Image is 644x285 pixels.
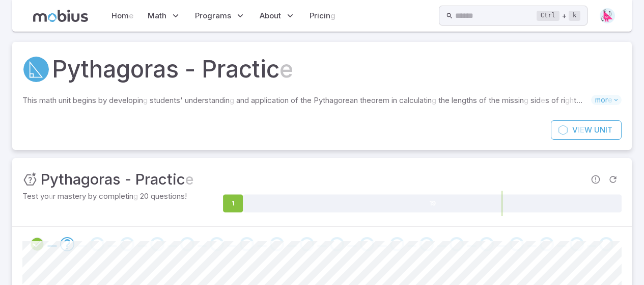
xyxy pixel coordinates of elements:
[604,171,622,188] span: Refresh Question
[391,95,397,105] readpronunciation-word: in
[310,11,330,20] readpronunciation-span: Pricin
[60,237,74,251] div: Go to the next question
[40,191,49,201] readpronunciation-span: yo
[502,95,524,105] readpronunciation-span: missin
[41,170,121,188] readpronunciation-word: Pythagoras
[251,95,289,105] readpronunciation-word: application
[90,237,104,251] div: Go to the next question
[572,125,578,135] readpronunciation-span: V
[58,191,86,201] readpronunciation-word: mastery
[59,95,71,105] readpronunciation-word: unit
[99,191,133,201] readpronunciation-span: completin
[73,95,96,105] readpronunciation-word: begins
[584,125,592,135] readpronunciation-span: w
[587,171,604,188] span: Report an issue with the question
[270,237,284,251] div: Go to the next question
[480,237,494,251] div: Go to the next question
[236,95,249,105] readpronunciation-word: and
[551,120,622,140] a: ViewUnit
[22,191,221,202] p: 20
[432,95,436,105] readpronunciation-span: g
[330,11,335,20] readpronunciation-span: g
[22,191,38,201] readpronunciation-word: Test
[452,95,477,105] readpronunciation-word: lengths
[185,191,187,201] readpronunciation-span: !
[600,8,615,23] img: right-triangle.svg
[291,95,298,105] readpronunciation-word: of
[541,95,545,105] readpronunciation-span: e
[120,237,134,251] div: Go to the next question
[30,237,44,251] div: Review your answer
[300,237,314,251] div: Go to the next question
[479,95,487,105] readpronunciation-word: of
[135,170,185,188] readpronunciation-span: Practic
[39,95,57,105] readpronunciation-word: math
[49,191,53,201] readpronunciation-span: u
[240,237,254,251] div: Go to the next question
[52,55,179,83] readpronunciation-word: Pythagoras
[279,55,293,83] readpronunciation-span: e
[108,4,136,28] a: Home
[53,191,55,201] readpronunciation-span: r
[524,95,528,105] readpronunciation-span: g
[150,95,183,105] readpronunciation-word: students'
[574,95,582,105] readpronunciation-span: t
[578,125,584,135] readpronunciation-span: ie
[133,191,138,201] readpronunciation-span: g
[185,55,195,83] readpronunciation-word: -
[551,95,559,105] readpronunciation-word: of
[419,237,434,251] div: Go to the next question
[489,95,500,105] readpronunciation-word: the
[594,125,612,135] readpronunciation-word: Unit
[399,95,432,105] readpronunciation-span: calculatin
[22,95,37,105] readpronunciation-word: This
[573,12,576,19] readpronunciation-word: k
[314,95,358,105] readpronunciation-word: Pythagorean
[300,95,312,105] readpronunciation-word: the
[360,237,374,251] div: Go to the next question
[151,191,185,201] readpronunciation-word: questions
[180,237,194,251] div: Go to the next question
[148,10,166,21] span: Math
[390,237,404,251] div: Go to the next question
[22,56,50,83] a: Pythagoras
[143,95,148,105] readpronunciation-span: g
[306,4,339,28] a: Pricing
[360,95,389,105] readpronunciation-word: theorem
[260,10,281,21] span: About
[98,95,107,105] readpronunciation-word: by
[530,95,541,105] readpronunciation-span: sid
[330,237,344,251] div: Go to the next question
[129,11,133,20] readpronunciation-span: e
[510,237,524,251] div: Go to the next question
[537,10,580,22] div: +
[450,237,464,251] div: Go to the next question
[230,95,234,105] readpronunciation-span: g
[185,95,230,105] readpronunciation-span: understandin
[150,237,164,251] div: Go to the next question
[545,95,549,105] readpronunciation-span: s
[109,95,143,105] readpronunciation-span: developin
[438,95,450,105] readpronunciation-word: the
[561,95,565,105] readpronunciation-span: ri
[202,55,279,83] readpronunciation-span: Practic
[540,237,554,251] div: Go to the next question
[195,10,231,21] span: Programs
[210,237,224,251] div: Go to the next question
[185,170,194,188] readpronunciation-span: e
[111,11,129,20] readpronunciation-span: Hom
[125,170,131,188] readpronunciation-word: -
[599,237,613,251] div: Go to the next question
[88,191,97,201] readpronunciation-word: by
[570,237,584,251] div: Go to the next question
[537,11,559,21] kbd: Ctrl
[565,95,574,105] readpronunciation-span: gh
